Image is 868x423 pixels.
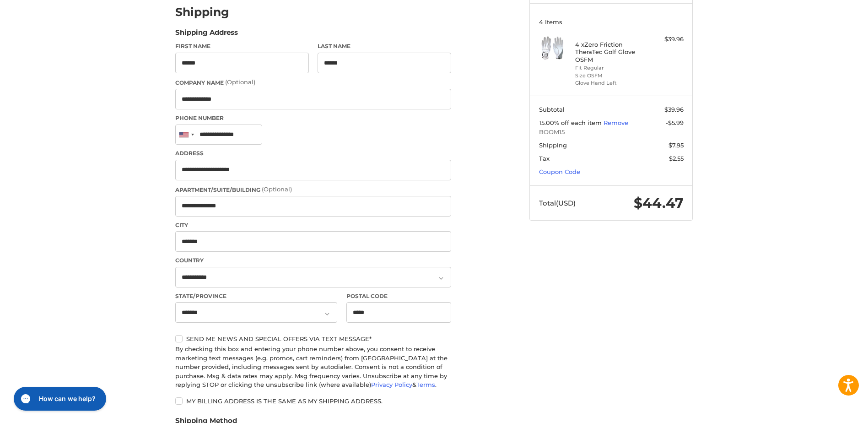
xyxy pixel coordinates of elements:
[9,384,109,414] iframe: Gorgias live chat messenger
[539,155,550,162] span: Tax
[539,168,580,175] a: Coupon Code
[175,42,309,50] label: First Name
[175,78,451,87] label: Company Name
[539,128,684,137] span: BOOM15
[664,106,684,113] span: $39.96
[176,125,197,145] div: United States: +1
[539,18,684,26] h3: 4 Items
[175,5,229,19] h2: Shipping
[175,335,451,342] label: Send me news and special offers via text message*
[539,119,604,126] span: 15.00% off each item
[539,199,576,207] span: Total (USD)
[175,27,238,42] legend: Shipping Address
[175,292,337,300] label: State/Province
[262,185,292,193] small: (Optional)
[575,41,645,63] h4: 4 x Zero Friction TheraTec Golf Glove OSFM
[604,119,628,126] a: Remove
[175,345,451,390] div: By checking this box and entering your phone number above, you consent to receive marketing text ...
[575,79,645,87] li: Glove Hand Left
[647,35,684,44] div: $39.96
[175,256,451,265] label: Country
[575,64,645,72] li: Fit Regular
[318,42,451,50] label: Last Name
[666,119,684,126] span: -$5.99
[634,195,684,211] span: $44.47
[175,185,451,194] label: Apartment/Suite/Building
[539,141,567,149] span: Shipping
[175,221,451,229] label: City
[669,141,684,149] span: $7.95
[175,397,451,405] label: My billing address is the same as my shipping address.
[175,114,451,122] label: Phone Number
[416,381,435,388] a: Terms
[575,72,645,80] li: Size OSFM
[669,155,684,162] span: $2.55
[539,106,565,113] span: Subtotal
[175,149,451,157] label: Address
[371,381,412,388] a: Privacy Policy
[225,78,255,86] small: (Optional)
[346,292,452,300] label: Postal Code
